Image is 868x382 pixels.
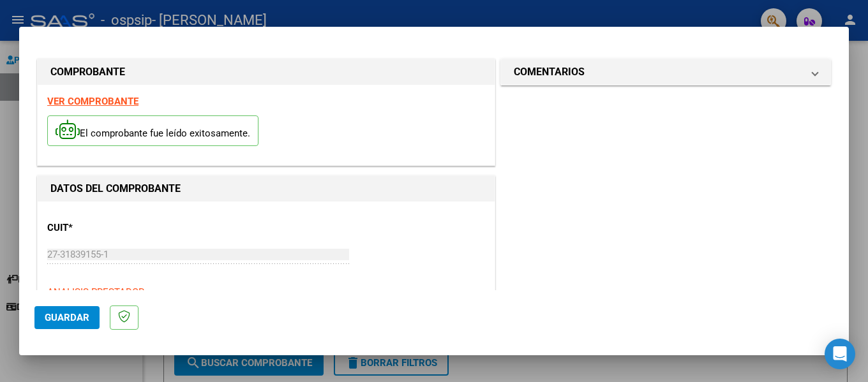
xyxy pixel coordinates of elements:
[50,66,125,78] strong: COMPROBANTE
[47,96,138,107] a: VER COMPROBANTE
[47,221,179,235] p: CUIT
[514,64,585,80] h1: COMENTARIOS
[45,312,89,323] span: Guardar
[34,306,100,329] button: Guardar
[825,339,855,369] div: Open Intercom Messenger
[47,286,144,298] span: ANALISIS PRESTADOR
[50,182,181,195] strong: DATOS DEL COMPROBANTE
[501,59,830,85] mat-expansion-panel-header: COMENTARIOS
[47,115,258,147] p: El comprobante fue leído exitosamente.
